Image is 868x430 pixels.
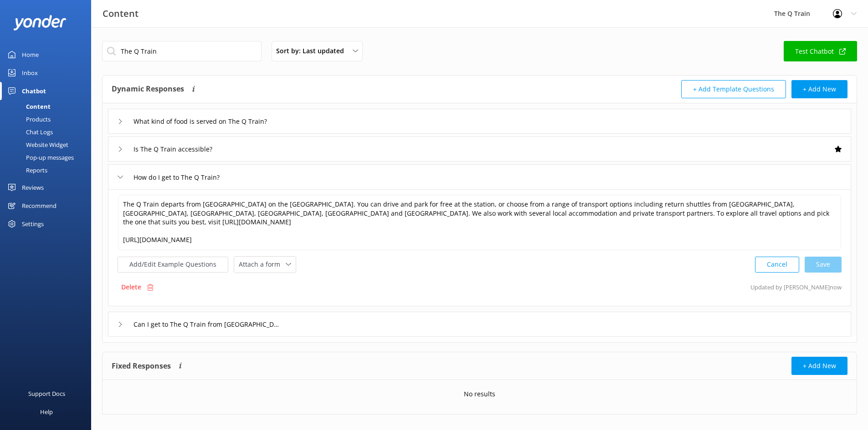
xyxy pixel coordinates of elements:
h4: Fixed Responses [112,357,171,375]
span: Sort by: Last updated [276,46,349,56]
div: Settings [22,215,44,233]
div: Chat Logs [5,126,53,138]
textarea: The Q Train departs from [GEOGRAPHIC_DATA] on the [GEOGRAPHIC_DATA]. You can drive and park for f... [118,195,841,250]
p: No results [464,389,495,399]
p: Updated by [PERSON_NAME] now [750,278,842,296]
div: Home [22,46,39,64]
a: Website Widget [5,138,91,151]
a: Test Chatbot [784,41,857,61]
a: Content [5,100,91,113]
input: Search all Chatbot Content [102,41,262,61]
button: Add/Edit Example Questions [118,257,228,273]
a: Products [5,113,91,126]
div: Inbox [22,64,38,82]
button: Cancel [755,257,799,273]
div: Reports [5,164,47,177]
button: + Add Template Questions [681,80,786,98]
div: Website Widget [5,138,68,151]
div: Recommend [22,197,56,215]
span: Attach a form [239,259,286,269]
div: Pop-up messages [5,151,74,164]
a: Chat Logs [5,126,91,138]
a: Reports [5,164,91,177]
h3: Content [103,6,139,21]
div: Reviews [22,178,44,197]
img: yonder-white-logo.png [14,15,66,30]
div: Products [5,113,51,126]
div: Chatbot [22,82,46,100]
h4: Dynamic Responses [112,80,184,98]
div: Help [40,403,53,421]
button: + Add New [791,80,847,98]
button: + Add New [791,357,847,375]
div: Content [5,100,51,113]
a: Pop-up messages [5,151,91,164]
div: Support Docs [28,384,65,403]
p: Delete [121,282,141,292]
